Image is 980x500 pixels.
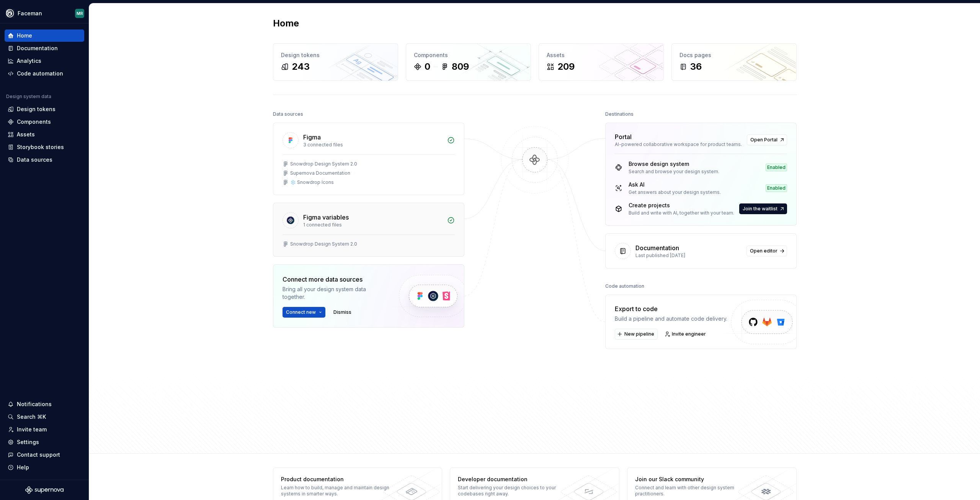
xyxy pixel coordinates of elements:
[292,61,310,73] div: 243
[5,128,84,141] a: Assets
[5,154,84,166] a: Data sources
[5,103,84,115] a: Design tokens
[746,246,787,256] a: Open editor
[17,105,56,113] div: Design tokens
[629,169,719,175] div: Search and browse your design system.
[5,55,84,67] a: Analytics
[672,331,706,337] span: Invite engineer
[290,161,357,167] div: Snowdrop Design System 2.0
[17,451,60,459] div: Contact support
[17,400,52,408] div: Notifications
[747,134,787,145] a: Open Portal
[273,109,303,120] div: Data sources
[17,118,51,126] div: Components
[303,222,443,228] div: 1 connected files
[629,210,734,216] div: Build and write with AI, together with your team.
[679,51,789,59] div: Docs pages
[458,475,569,483] div: Developer documentation
[766,184,787,192] div: Enabled
[17,413,46,421] div: Search ⌘K
[273,43,398,81] a: Design tokens243
[629,202,734,209] div: Create projects
[458,485,569,497] div: Start delivering your design choices to your codebases right away.
[5,398,84,410] button: Notifications
[283,285,386,301] div: Bring all your design system data together.
[17,70,63,77] div: Code automation
[662,329,709,339] a: Invite engineer
[290,241,357,247] div: Snowdrop Design System 2.0
[5,30,84,42] a: Home
[273,17,299,30] h2: Home
[414,51,523,59] div: Components
[303,213,349,222] div: Figma variables
[635,243,679,252] div: Documentation
[6,93,51,100] div: Design system data
[452,61,469,73] div: 809
[77,10,83,16] div: MR
[629,160,719,168] div: Browse design system
[333,309,351,315] span: Dismiss
[17,44,58,52] div: Documentation
[2,5,87,21] button: FacemanMR
[425,61,430,73] div: 0
[624,331,654,337] span: New pipeline
[605,281,644,292] div: Code automation
[290,179,334,185] div: ❄️ Snowdrop Icons
[17,57,41,65] div: Analytics
[5,461,84,474] button: Help
[281,475,392,483] div: Product documentation
[629,189,721,195] div: Get answers about your design systems.
[290,170,350,176] div: Supernova Documentation
[635,485,746,497] div: Connect and learn with other design system practitioners.
[303,142,443,148] div: 3 connected files
[615,315,727,323] div: Build a pipeline and automate code delivery.
[281,485,392,497] div: Learn how to build, manage and maintain design systems in smarter ways.
[605,109,634,120] div: Destinations
[739,203,787,214] button: Join the waitlist
[273,203,464,257] a: Figma variables1 connected filesSnowdrop Design System 2.0
[750,137,777,143] span: Open Portal
[17,438,39,446] div: Settings
[283,275,386,284] div: Connect more data sources
[5,116,84,128] a: Components
[615,132,632,141] div: Portal
[5,141,84,153] a: Storybook stories
[615,329,658,339] button: New pipeline
[330,307,355,318] button: Dismiss
[303,133,321,142] div: Figma
[25,486,64,494] svg: Supernova Logo
[547,51,656,59] div: Assets
[539,43,664,81] a: Assets209
[615,304,727,313] div: Export to code
[557,61,575,73] div: 209
[635,252,742,259] div: Last published [DATE]
[743,206,777,212] span: Join the waitlist
[17,426,47,433] div: Invite team
[17,143,64,151] div: Storybook stories
[629,181,721,189] div: Ask AI
[766,164,787,171] div: Enabled
[5,9,15,18] img: 87d06435-c97f-426c-aa5d-5eb8acd3d8b3.png
[283,307,325,318] button: Connect new
[406,43,531,81] a: Components0809
[17,464,29,471] div: Help
[5,423,84,436] a: Invite team
[750,248,777,254] span: Open editor
[17,156,52,164] div: Data sources
[286,309,316,315] span: Connect new
[18,10,42,17] div: Faceman
[5,67,84,80] a: Code automation
[5,411,84,423] button: Search ⌘K
[5,436,84,448] a: Settings
[281,51,390,59] div: Design tokens
[635,475,746,483] div: Join our Slack community
[690,61,702,73] div: 36
[17,131,35,138] div: Assets
[17,32,32,39] div: Home
[5,42,84,54] a: Documentation
[615,141,742,148] div: AI-powered collaborative workspace for product teams.
[273,123,464,195] a: Figma3 connected filesSnowdrop Design System 2.0Supernova Documentation❄️ Snowdrop Icons
[5,449,84,461] button: Contact support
